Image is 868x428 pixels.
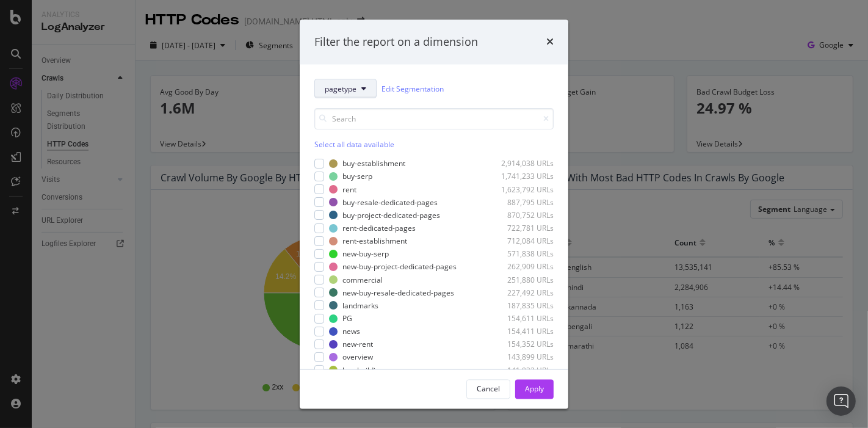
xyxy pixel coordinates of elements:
div: 1,741,233 URLs [494,172,554,182]
div: landmarks [342,300,378,311]
div: rent-dedicated-pages [342,223,416,234]
div: 187,835 URLs [494,300,554,311]
div: Apply [525,383,544,394]
div: Filter the report on a dimension [314,34,478,50]
div: 887,795 URLs [494,197,554,208]
div: buy-establishment [342,159,405,169]
div: 227,492 URLs [494,288,554,298]
div: new-buy-resale-dedicated-pages [342,288,454,298]
input: Search [314,109,554,130]
div: rent-establishment [342,236,407,247]
div: 571,838 URLs [494,249,554,259]
div: Cancel [477,383,500,394]
div: new-buy-serp [342,249,389,259]
div: buy-project-dedicated-pages [342,210,440,220]
div: times [546,34,554,50]
div: rent [342,184,356,195]
div: 722,781 URLs [494,223,554,234]
div: 2,914,038 URLs [494,159,554,169]
div: 251,880 URLs [494,275,554,285]
div: overview [342,352,373,363]
div: 712,084 URLs [494,236,554,247]
span: pagetype [325,84,356,94]
div: buy-resale-dedicated-pages [342,197,438,208]
div: PG [342,314,352,324]
div: news [342,327,360,337]
div: Select all data available [314,140,554,150]
div: buy-building [342,365,384,375]
div: modal [300,20,568,408]
div: 262,909 URLs [494,262,554,272]
a: Edit Segmentation [382,82,444,95]
button: Cancel [466,379,510,399]
div: 141,932 URLs [494,365,554,375]
div: 154,611 URLs [494,314,554,324]
div: buy-serp [342,172,372,182]
div: new-buy-project-dedicated-pages [342,262,457,272]
button: pagetype [314,79,377,99]
div: 154,352 URLs [494,339,554,350]
div: new-rent [342,339,373,350]
div: 1,623,792 URLs [494,184,554,195]
div: 870,752 URLs [494,210,554,220]
div: Open Intercom Messenger [826,386,856,416]
div: 143,899 URLs [494,352,554,363]
button: Apply [515,379,554,399]
div: 154,411 URLs [494,327,554,337]
div: commercial [342,275,383,285]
